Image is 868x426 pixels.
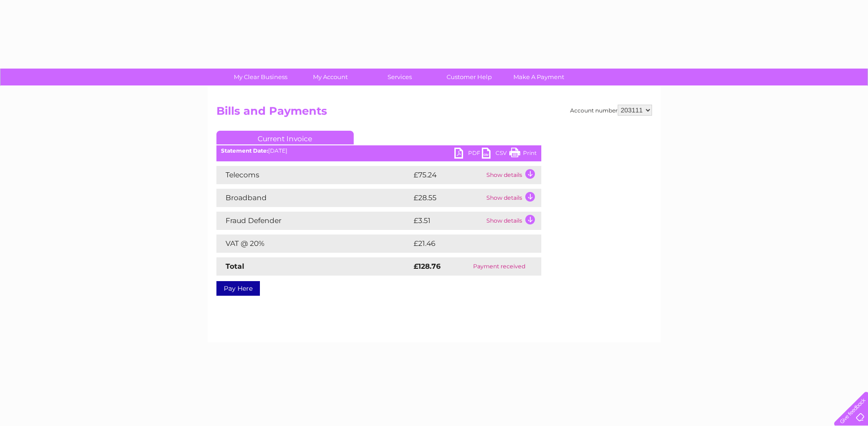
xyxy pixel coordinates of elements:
td: Telecoms [216,166,411,184]
div: Account number [570,105,652,116]
b: Statement Date: [221,147,268,154]
strong: Total [226,262,244,271]
a: Current Invoice [216,131,354,144]
a: My Clear Business [223,69,298,85]
td: Show details [484,166,541,184]
td: Show details [484,212,541,230]
a: Customer Help [431,69,507,85]
td: £21.46 [411,234,522,253]
td: Fraud Defender [216,212,411,230]
a: Print [509,148,537,161]
td: £28.55 [411,189,484,207]
div: [DATE] [216,148,541,154]
a: CSV [482,148,509,161]
a: Make A Payment [501,69,577,85]
a: Services [362,69,437,85]
td: Payment received [458,257,541,276]
td: Show details [484,189,541,207]
a: Pay Here [216,281,260,296]
td: VAT @ 20% [216,234,411,253]
td: £75.24 [411,166,484,184]
a: PDF [454,148,482,161]
td: Broadband [216,189,411,207]
h2: Bills and Payments [216,105,652,122]
strong: £128.76 [414,262,441,271]
td: £3.51 [411,212,484,230]
a: My Account [292,69,368,85]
